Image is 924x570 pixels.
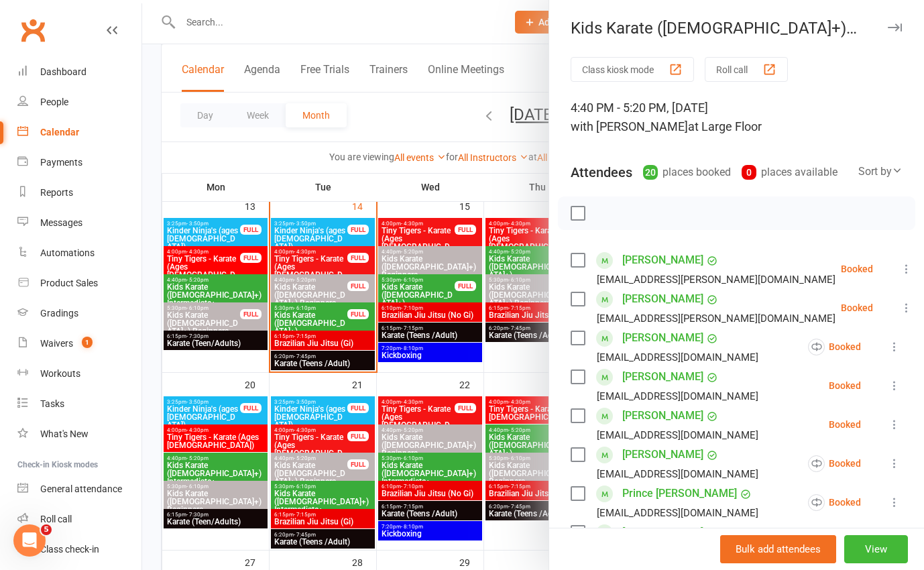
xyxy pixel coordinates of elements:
a: [PERSON_NAME] [622,444,703,465]
a: Reports [17,178,141,208]
div: 0 [742,165,756,180]
a: [PERSON_NAME] [622,327,703,349]
button: Roll call [705,57,788,82]
a: Calendar [17,117,141,148]
a: [PERSON_NAME] [622,288,703,310]
span: at Large Floor [688,119,762,133]
div: 20 [643,165,658,180]
button: Bulk add attendees [720,535,836,563]
div: places booked [643,163,731,182]
div: Booked [808,455,861,472]
a: Class kiosk mode [17,534,141,565]
div: Class check-in [40,544,99,555]
a: [PERSON_NAME] [622,366,703,388]
div: Automations [40,247,95,258]
a: Clubworx [16,13,50,47]
div: Booked [829,381,861,390]
a: Tasks [17,389,141,419]
a: [PERSON_NAME] [622,522,703,543]
a: General attendance kiosk mode [17,474,141,504]
div: Dashboard [40,66,86,77]
a: Roll call [17,504,141,534]
div: General attendance [40,483,122,494]
div: [EMAIL_ADDRESS][DOMAIN_NAME] [597,349,758,366]
span: 1 [82,337,93,348]
div: Attendees [571,163,632,182]
div: Booked [808,494,861,511]
div: places available [742,163,838,182]
div: Messages [40,217,82,228]
div: Calendar [40,127,79,137]
div: [EMAIL_ADDRESS][PERSON_NAME][DOMAIN_NAME] [597,271,835,288]
a: Gradings [17,298,141,329]
a: Messages [17,208,141,238]
div: Booked [808,339,861,355]
div: Tasks [40,398,64,409]
div: Payments [40,157,82,168]
a: People [17,87,141,117]
span: 5 [41,524,52,535]
a: Dashboard [17,57,141,87]
div: Booked [829,420,861,429]
a: Payments [17,148,141,178]
div: People [40,97,68,107]
div: [EMAIL_ADDRESS][DOMAIN_NAME] [597,426,758,444]
div: Booked [841,303,873,312]
button: View [844,535,908,563]
div: 4:40 PM - 5:20 PM, [DATE] [571,99,903,136]
div: Roll call [40,514,72,524]
a: Product Sales [17,268,141,298]
div: Waivers [40,338,73,349]
a: Waivers 1 [17,329,141,359]
div: What's New [40,429,89,439]
div: Booked [841,264,873,274]
div: [EMAIL_ADDRESS][DOMAIN_NAME] [597,388,758,405]
div: Reports [40,187,73,198]
div: [EMAIL_ADDRESS][PERSON_NAME][DOMAIN_NAME] [597,310,835,327]
iframe: Intercom live chat [13,524,46,557]
a: Workouts [17,359,141,389]
a: Automations [17,238,141,268]
button: Class kiosk mode [571,57,694,82]
div: [EMAIL_ADDRESS][DOMAIN_NAME] [597,504,758,522]
span: with [PERSON_NAME] [571,119,688,133]
div: Kids Karate ([DEMOGRAPHIC_DATA]+) Beginners [549,19,924,38]
div: Product Sales [40,278,98,288]
div: Sort by [858,163,903,180]
a: [PERSON_NAME] [622,249,703,271]
div: Gradings [40,308,78,319]
a: What's New [17,419,141,449]
div: [EMAIL_ADDRESS][DOMAIN_NAME] [597,465,758,483]
a: Prince [PERSON_NAME] [622,483,737,504]
a: [PERSON_NAME] [622,405,703,426]
div: Workouts [40,368,80,379]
